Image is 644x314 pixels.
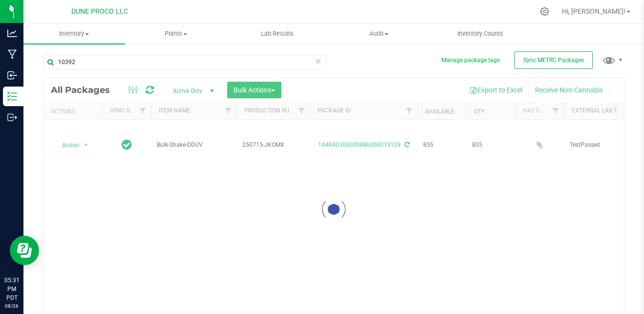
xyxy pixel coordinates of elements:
[125,23,227,44] a: Plants
[23,23,125,44] a: Inventory
[4,302,19,310] p: 08/26
[562,7,625,15] span: Hi, [PERSON_NAME]!
[4,276,19,302] p: 05:31 PM PDT
[315,55,322,67] span: Clear
[515,51,593,69] button: Sync METRC Packages
[429,23,531,44] a: Inventory Counts
[7,28,17,38] inline-svg: Analytics
[328,23,429,44] a: Audit
[10,236,39,265] iframe: Resource center
[7,49,17,59] inline-svg: Manufacturing
[23,29,125,38] span: Inventory
[444,29,516,38] span: Inventory Counts
[538,7,551,16] div: Manage settings
[7,91,17,101] inline-svg: Inventory
[126,29,226,38] span: Plants
[248,29,307,38] span: Lab Results
[441,56,500,65] button: Manage package tags
[71,7,128,16] span: DUNE PROCO LLC
[523,57,584,64] span: Sync METRC Packages
[7,112,17,122] inline-svg: Outbound
[226,23,328,44] a: Lab Results
[7,70,17,80] inline-svg: Inbound
[328,29,429,38] span: Audit
[43,55,326,69] input: Search Package ID, Item Name, SKU, Lot or Part Number...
